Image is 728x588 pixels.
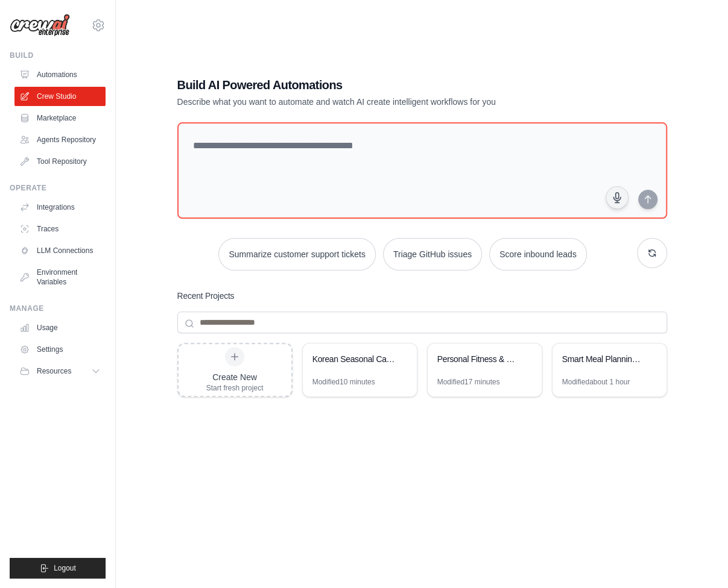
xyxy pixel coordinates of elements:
[10,51,106,60] div: Build
[14,219,106,239] a: Traces
[562,353,645,365] div: Smart Meal Planning Assistant
[177,77,583,93] h1: Build AI Powered Automations
[14,65,106,84] a: Automations
[312,377,375,387] div: Modified 10 minutes
[37,366,71,376] span: Resources
[489,238,587,271] button: Score inbound leads
[177,290,235,302] h3: Recent Projects
[14,241,106,260] a: LLM Connections
[383,238,482,271] button: Triage GitHub issues
[10,183,106,193] div: Operate
[562,377,630,387] div: Modified about 1 hour
[606,186,628,209] button: Click to speak your automation idea
[14,263,106,292] a: Environment Variables
[14,130,106,149] a: Agents Repository
[206,371,264,383] div: Create New
[14,152,106,171] a: Tool Repository
[437,353,520,365] div: Personal Fitness & Health Tracker
[54,563,76,573] span: Logout
[14,361,106,381] button: Resources
[312,353,395,365] div: Korean Seasonal Calendar Birthday Matcher
[668,530,728,588] div: 채팅 위젯
[206,383,264,393] div: Start fresh project
[218,238,375,271] button: Summarize customer support tickets
[10,304,106,313] div: Manage
[14,87,106,106] a: Crew Studio
[14,318,106,337] a: Usage
[177,96,583,108] p: Describe what you want to automate and watch AI create intelligent workflows for you
[437,377,500,387] div: Modified 17 minutes
[637,238,667,268] button: Get new suggestions
[668,530,728,588] iframe: Chat Widget
[14,198,106,217] a: Integrations
[10,558,106,578] button: Logout
[14,340,106,359] a: Settings
[10,14,70,37] img: Logo
[14,108,106,128] a: Marketplace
